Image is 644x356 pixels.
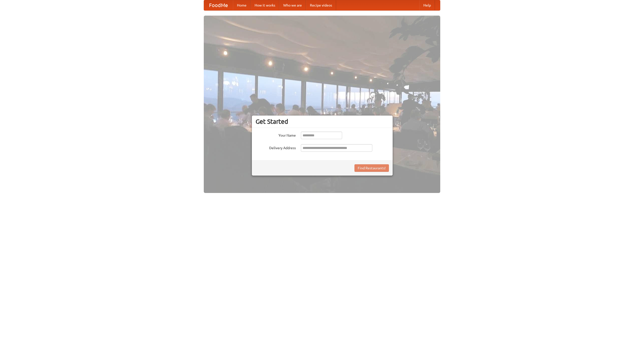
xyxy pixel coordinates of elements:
a: How it works [251,0,279,10]
a: Help [419,0,435,10]
a: Recipe videos [306,0,336,10]
label: Delivery Address [256,144,296,150]
a: FoodMe [204,0,233,10]
button: Find Restaurants! [354,164,389,172]
h3: Get Started [256,118,389,125]
label: Your Name [256,132,296,138]
a: Who we are [279,0,306,10]
a: Home [233,0,251,10]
